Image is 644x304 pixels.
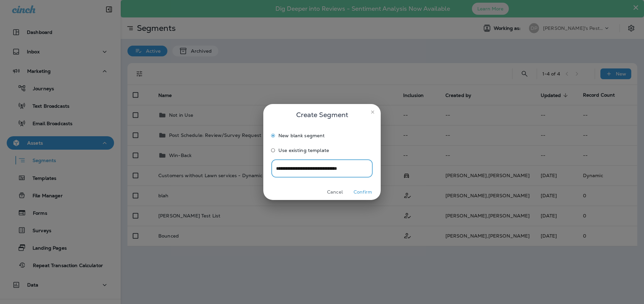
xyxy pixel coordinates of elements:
[350,187,375,197] button: Confirm
[322,187,347,197] button: Cancel
[278,133,325,138] span: New blank segment
[278,148,329,153] span: Use existing template
[367,107,378,117] button: close
[296,109,348,120] span: Create Segment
